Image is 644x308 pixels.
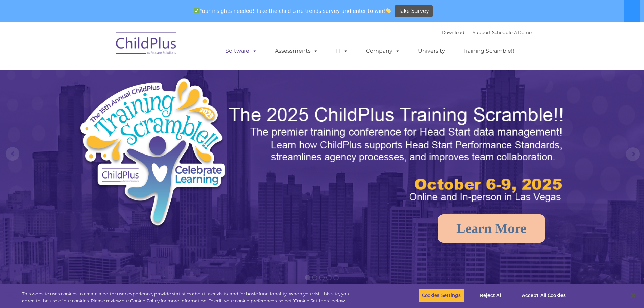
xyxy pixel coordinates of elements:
[395,5,433,17] a: Take Survey
[329,44,355,58] a: IT
[386,8,391,13] img: 👏
[442,30,464,35] a: Download
[219,44,264,58] a: Software
[456,44,521,58] a: Training Scramble!!
[22,291,354,304] div: This website uses cookies to create a better user experience, provide statistics about user visit...
[191,4,394,18] span: Your insights needed! Take the child care trends survey and enter to win!
[411,44,452,58] a: University
[473,30,491,35] a: Support
[518,288,569,303] button: Accept All Cookies
[94,72,123,77] span: Phone number
[438,214,545,243] a: Learn More
[442,30,532,35] font: |
[418,288,464,303] button: Cookies Settings
[113,28,180,62] img: ChildPlus by Procare Solutions
[268,44,325,58] a: Assessments
[470,288,512,303] button: Reject All
[194,8,199,13] img: ✅
[492,30,532,35] a: Schedule A Demo
[94,45,115,50] span: Last name
[359,44,407,58] a: Company
[626,288,641,303] button: Close
[399,5,429,17] span: Take Survey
